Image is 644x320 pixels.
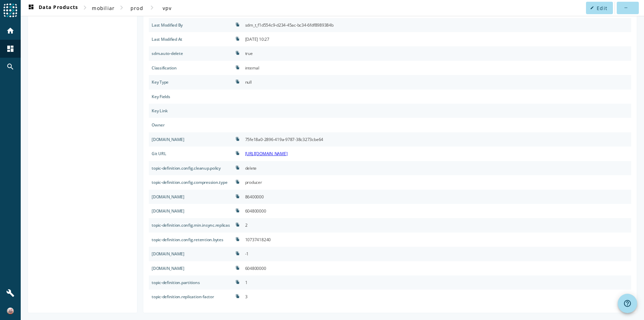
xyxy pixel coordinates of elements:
[624,6,627,10] mat-icon: more_horiz
[149,18,233,32] div: sdm.modified.by
[245,292,248,301] div: 3
[149,32,233,46] div: sdm.modified.at
[236,266,240,270] i: file_copy
[236,180,240,184] i: file_copy
[236,166,240,170] i: file_copy
[236,37,240,41] i: file_copy
[148,3,156,12] mat-icon: chevron_right
[149,218,233,232] div: topic-definition.config.min.insync.replicas
[236,294,240,298] i: file_copy
[236,280,240,284] i: file_copy
[163,5,172,11] span: vpv
[245,164,257,172] div: delete
[149,161,233,175] div: topic-definition.config.cleanup.policy
[149,75,233,89] div: sdm.custom.key
[236,137,240,141] i: file_copy
[245,192,264,201] div: 86400000
[245,35,269,44] div: [DATE] 10:27
[236,251,240,255] i: file_copy
[149,290,233,304] div: topic-definition.replication-factor
[149,275,233,290] div: topic-definition.partitions
[131,5,143,11] span: prod
[6,27,15,35] mat-icon: home
[89,2,117,14] button: mobiliar
[6,63,15,71] mat-icon: search
[6,289,15,297] mat-icon: build
[27,4,35,12] mat-icon: dashboard
[156,2,178,14] button: vpv
[236,194,240,198] i: file_copy
[245,235,271,244] div: 10737418240
[149,190,233,204] div: topic-definition.config.delete.retention.ms
[149,104,233,118] div: sdm.custom.key_link
[3,3,17,17] img: spoud-logo.svg
[149,261,233,275] div: topic-definition.config.segment.ms
[7,308,14,314] img: 352d689e8174abc409c125c64724fffe
[236,151,240,155] i: file_copy
[586,2,613,14] button: Edit
[149,175,233,189] div: topic-definition.config.compression.type
[245,221,248,229] div: 2
[236,223,240,227] i: file_copy
[597,5,607,11] span: Edit
[149,61,233,75] div: sdm.custom.classification
[245,278,248,287] div: 1
[236,79,240,84] i: file_copy
[81,3,89,12] mat-icon: chevron_right
[149,247,233,261] div: topic-definition.config.retention.ms
[149,132,233,147] div: sdm.owner.id
[92,5,115,11] span: mobiliar
[126,2,148,14] button: prod
[24,2,81,14] button: Data Products
[245,207,266,215] div: 604800000
[236,208,240,213] i: file_copy
[149,204,233,218] div: topic-definition.config.max.compaction.lag.ms
[623,299,632,308] mat-icon: help_outline
[245,64,259,72] div: internal
[245,151,288,157] a: [URL][DOMAIN_NAME]
[6,45,15,53] mat-icon: dashboard
[245,78,252,86] div: null
[245,264,266,273] div: 604800000
[117,3,126,12] mat-icon: chevron_right
[236,22,240,27] i: file_copy
[27,4,78,12] span: Data Products
[590,6,594,10] mat-icon: edit
[149,90,233,104] div: sdm.custom.key_fields
[245,178,262,187] div: producer
[149,46,233,60] div: sdm.auto-delete
[236,237,240,241] i: file_copy
[149,147,233,161] div: spoud.git.url
[245,21,334,29] div: sdm_t_f1d554c9-d234-45ac-bc34-6fdf8989384b
[149,233,233,247] div: topic-definition.config.retention.bytes
[236,51,240,55] i: file_copy
[245,135,323,144] div: 75fe18a0-2896-419a-9787-38c3273cbe64
[245,49,253,58] div: true
[149,118,233,132] div: sdm.data.user.email
[245,250,249,258] div: -1
[236,65,240,69] i: file_copy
